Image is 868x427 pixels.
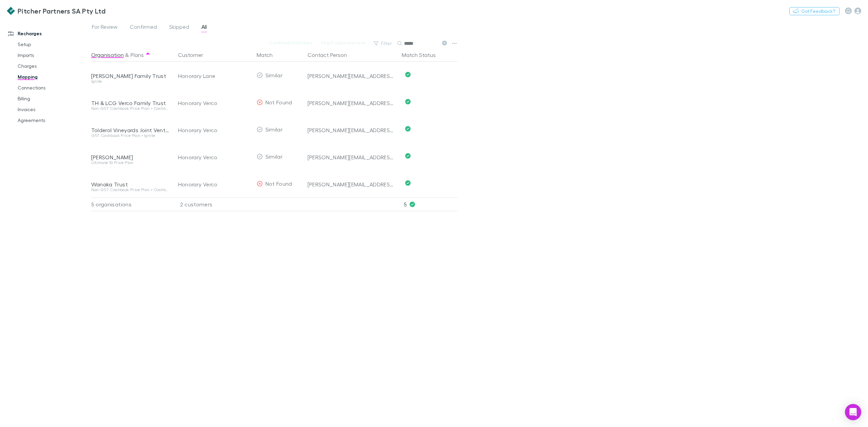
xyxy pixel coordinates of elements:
[405,99,411,104] svg: Confirmed
[308,100,396,106] div: [PERSON_NAME][EMAIL_ADDRESS][DOMAIN_NAME]
[178,117,251,144] div: Honorary Verco
[404,198,457,211] p: 5
[91,188,170,192] div: Non-GST Cashbook Price Plan • Cashbook (Non-GST) Price Plan
[316,39,370,47] button: Skip0 organisations
[11,93,97,104] a: Billing
[11,115,97,126] a: Agreements
[405,72,411,77] svg: Confirmed
[264,39,316,47] button: Confirm0 matches
[845,404,861,420] div: Open Intercom Messenger
[91,79,170,83] div: Ignite
[405,180,411,186] svg: Confirmed
[265,180,292,187] span: Not Found
[18,7,105,15] h3: Pitcher Partners SA Pty Ltd
[11,50,97,61] a: Imports
[1,28,97,39] a: Recharges
[91,106,170,110] div: Non-GST Cashbook Price Plan • Cashbook (Non-GST) Price Plan
[405,153,411,159] svg: Confirmed
[308,48,355,62] button: Contact Person
[3,3,110,19] a: Pitcher Partners SA Pty Ltd
[308,127,396,134] div: [PERSON_NAME][EMAIL_ADDRESS][DOMAIN_NAME]
[91,154,170,161] div: [PERSON_NAME]
[178,171,251,198] div: Honorary Verco
[91,198,173,211] div: 5 organisations
[405,126,411,131] svg: Confirmed
[265,126,283,133] span: Similar
[201,23,207,32] span: All
[91,48,124,62] button: Organisation
[91,73,170,79] div: [PERSON_NAME] Family Trust
[265,153,283,160] span: Similar
[169,23,189,32] span: Skipped
[91,48,170,62] div: &
[91,100,170,106] div: TH & LCG Verco Family Trust
[308,181,396,188] div: [PERSON_NAME][EMAIL_ADDRESS][DOMAIN_NAME]
[130,23,157,32] span: Confirmed
[11,39,97,50] a: Setup
[11,61,97,72] a: Charges
[11,82,97,93] a: Connections
[178,144,251,171] div: Honorary Verco
[91,161,170,165] div: Ultimate 10 Price Plan
[131,48,144,62] button: Plans
[789,7,840,15] button: Got Feedback?
[257,48,281,62] button: Match
[178,48,211,62] button: Customer
[265,72,283,78] span: Similar
[11,72,97,82] a: Mapping
[91,181,170,188] div: Wanaka Trust
[308,73,396,79] div: [PERSON_NAME][EMAIL_ADDRESS][PERSON_NAME][DOMAIN_NAME]
[178,62,251,89] div: Honorary Lane
[308,154,396,161] div: [PERSON_NAME][EMAIL_ADDRESS][DOMAIN_NAME]
[370,39,396,47] button: Filter
[402,48,444,62] button: Match Status
[91,127,170,134] div: Tolderol Vineyards Joint Venture
[178,89,251,117] div: Honorary Verco
[91,134,170,138] div: GST Cashbook Price Plan • Ignite
[173,198,254,211] div: 2 customers
[265,99,292,105] span: Not Found
[92,23,118,32] span: For Review
[7,7,15,15] img: Pitcher Partners SA Pty Ltd's Logo
[11,104,97,115] a: Invoices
